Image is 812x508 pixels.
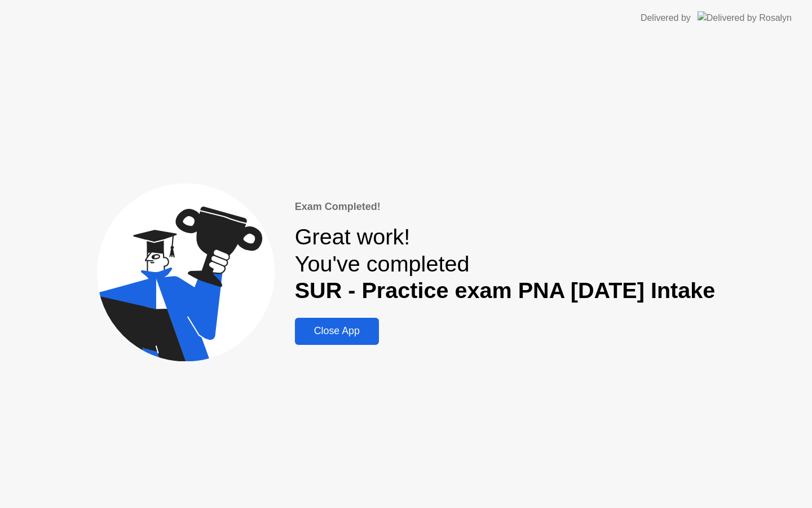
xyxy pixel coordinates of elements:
[295,199,716,214] div: Exam Completed!
[295,318,379,345] button: Close App
[698,11,792,24] img: Delivered by Rosalyn
[295,224,716,304] div: Great work! You've completed
[298,325,376,337] div: Close App
[295,278,716,303] b: SUR - Practice exam PNA [DATE] Intake
[641,11,691,25] div: Delivered by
